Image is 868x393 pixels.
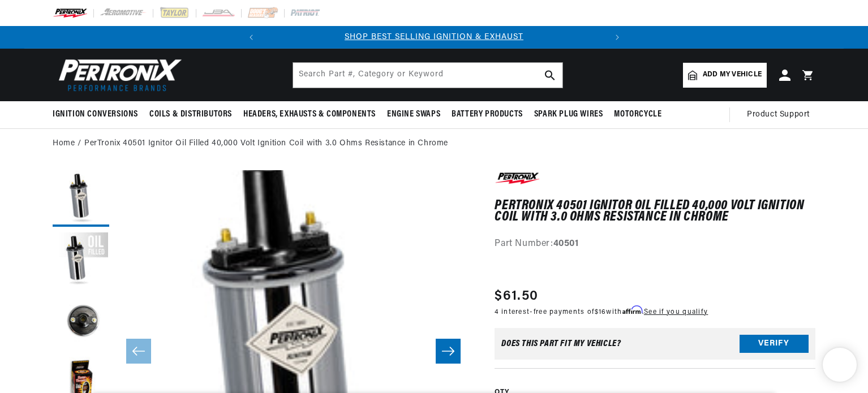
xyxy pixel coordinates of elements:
[53,170,109,227] button: Load image 1 in gallery view
[534,109,603,120] span: Spark Plug Wires
[293,63,562,88] input: Search Part #, Category or Keyword
[126,339,151,364] button: Slide left
[381,101,446,128] summary: Engine Swaps
[53,232,109,289] button: Load image 2 in gallery view
[452,109,523,120] span: Battery Products
[608,101,667,128] summary: Motorcycle
[553,239,579,248] strong: 40501
[263,31,606,44] div: 1 of 2
[53,101,144,128] summary: Ignition Conversions
[595,309,607,316] span: $16
[53,295,109,351] button: Load image 3 in gallery view
[495,200,815,223] h1: PerTronix 40501 Ignitor Oil Filled 40,000 Volt Ignition Coil with 3.0 Ohms Resistance in Chrome
[703,70,762,80] span: Add my vehicle
[387,109,440,120] span: Engine Swaps
[614,109,661,120] span: Motorcycle
[24,26,844,49] slideshow-component: Translation missing: en.sections.announcements.announcement_bar
[747,109,810,121] span: Product Support
[528,101,609,128] summary: Spark Plug Wires
[238,101,381,128] summary: Headers, Exhausts & Components
[683,63,767,88] a: Add my vehicle
[606,26,629,49] button: Translation missing: en.sections.announcements.next_announcement
[149,109,232,120] span: Coils & Distributors
[495,237,815,252] div: Part Number:
[345,33,523,41] a: SHOP BEST SELLING IGNITION & EXHAUST
[53,109,138,120] span: Ignition Conversions
[495,286,538,306] span: $61.50
[53,137,75,150] a: Home
[622,306,642,314] span: Affirm
[501,339,621,348] div: Does This part fit My vehicle?
[446,101,528,128] summary: Battery Products
[644,309,708,316] a: See if you qualify - Learn more about Affirm Financing (opens in modal)
[538,63,562,88] button: search button
[747,101,815,128] summary: Product Support
[243,109,376,120] span: Headers, Exhausts & Components
[240,26,263,49] button: Translation missing: en.sections.announcements.previous_announcement
[740,335,809,353] button: Verify
[53,55,183,94] img: Pertronix
[263,31,606,44] div: Announcement
[436,339,461,364] button: Slide right
[84,137,448,150] a: PerTronix 40501 Ignitor Oil Filled 40,000 Volt Ignition Coil with 3.0 Ohms Resistance in Chrome
[53,137,815,150] nav: breadcrumbs
[495,306,708,317] p: 4 interest-free payments of with .
[144,101,238,128] summary: Coils & Distributors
